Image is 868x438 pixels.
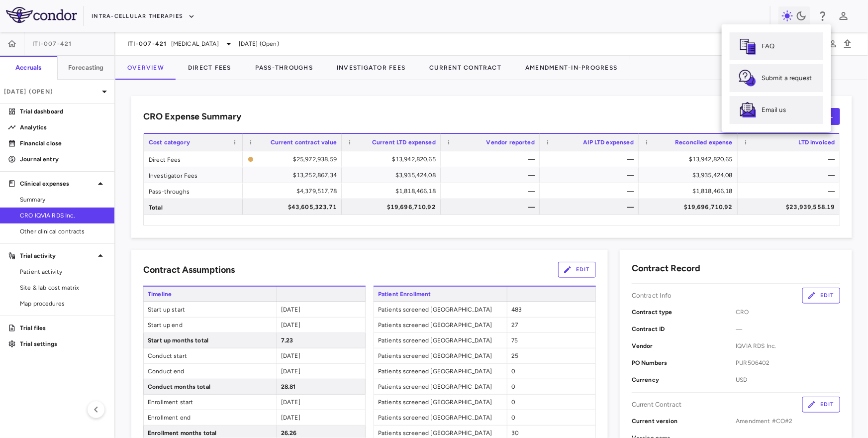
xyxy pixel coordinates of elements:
[762,42,774,51] p: FAQ
[762,74,812,83] p: Submit a request
[730,96,823,124] a: Email us
[730,32,823,60] a: FAQ
[730,64,823,92] a: Submit a request
[762,106,786,114] p: Email us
